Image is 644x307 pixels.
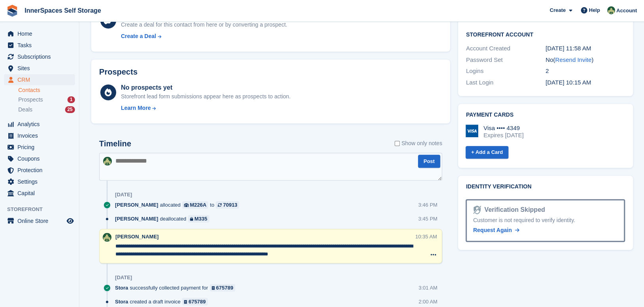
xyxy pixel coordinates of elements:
a: menu [4,188,75,199]
button: Post [418,155,440,168]
div: 675789 [216,284,233,292]
h2: Timeline [99,139,131,148]
span: Pricing [17,142,65,153]
span: Home [17,28,65,39]
div: No [546,56,625,65]
div: Create a Deal [121,32,156,40]
span: [PERSON_NAME] [115,215,158,223]
div: M335 [194,215,207,223]
span: Help [589,6,600,14]
span: Storefront [7,205,79,213]
span: Create [550,6,565,14]
a: Request Again [473,226,519,234]
input: Show only notes [395,139,400,148]
div: 3:45 PM [418,215,437,223]
span: Deals [18,106,33,113]
img: Visa Logo [466,125,478,137]
a: menu [4,142,75,153]
div: deallocated [115,215,213,223]
h2: Prospects [99,67,138,77]
a: M335 [188,215,209,223]
div: 70913 [223,201,237,209]
div: Create a deal for this contact from here or by converting a prospect. [121,21,287,29]
div: Customer is not required to verify identity. [473,216,617,224]
div: 2:00 AM [418,298,437,305]
div: Expires [DATE] [483,132,523,139]
span: Tasks [17,40,65,51]
div: Learn More [121,104,151,112]
span: Stora [115,284,128,292]
a: menu [4,40,75,51]
span: Invoices [17,130,65,141]
h2: Storefront Account [466,30,625,38]
a: menu [4,28,75,39]
a: menu [4,130,75,141]
a: M226A [182,201,208,209]
span: Capital [17,188,65,199]
img: Paula Amey [607,6,615,14]
span: ( ) [553,56,594,63]
a: menu [4,153,75,164]
a: menu [4,165,75,176]
a: Contacts [18,86,75,94]
div: Storefront lead form submissions appear here as prospects to action. [121,92,291,101]
h2: Payment cards [466,112,625,118]
img: Paula Amey [103,157,112,165]
div: successfully collected payment for [115,284,239,292]
a: + Add a Card [466,146,508,159]
span: Settings [17,176,65,187]
div: Last Login [466,78,546,87]
div: No prospects yet [121,83,291,92]
span: [PERSON_NAME] [115,201,158,209]
a: 675789 [210,284,236,292]
span: Subscriptions [17,51,65,62]
a: 675789 [182,298,208,305]
div: M226A [190,201,207,209]
a: Preview store [65,216,75,226]
div: Logins [466,67,546,76]
a: menu [4,74,75,85]
a: Create a Deal [121,32,287,40]
div: 10:35 AM [415,233,437,240]
div: 25 [65,106,75,113]
img: stora-icon-8386f47178a22dfd0bd8f6a31ec36ba5ce8667c1dd55bd0f319d3a0aa187defe.svg [6,5,18,17]
a: menu [4,63,75,74]
a: menu [4,215,75,226]
div: Verification Skipped [481,205,545,215]
span: Account [616,7,637,15]
span: Online Store [17,215,65,226]
img: Identity Verification Ready [473,205,481,214]
span: CRM [17,74,65,85]
span: Sites [17,63,65,74]
time: 2025-07-11 09:15:18 UTC [546,79,591,86]
div: 3:46 PM [418,201,437,209]
a: Resend Invite [555,56,592,63]
a: 70913 [216,201,239,209]
span: Protection [17,165,65,176]
div: created a draft invoice [115,298,212,305]
div: [DATE] [115,274,132,281]
div: 675789 [188,298,205,305]
img: Paula Amey [103,233,111,242]
div: 3:01 AM [418,284,437,292]
a: Learn More [121,104,291,112]
div: Visa •••• 4349 [483,125,523,132]
div: Account Created [466,44,546,53]
a: menu [4,51,75,62]
div: Password Set [466,56,546,65]
a: Prospects 1 [18,96,75,104]
a: menu [4,119,75,130]
div: allocated to [115,201,243,209]
span: Coupons [17,153,65,164]
div: 2 [546,67,625,76]
span: Stora [115,298,128,305]
label: Show only notes [395,139,442,148]
h2: Identity verification [466,184,625,190]
div: 1 [67,96,75,103]
div: [DATE] [115,192,132,198]
span: Request Again [473,227,512,233]
span: Prospects [18,96,43,104]
a: InnerSpaces Self Storage [21,4,104,17]
a: Deals 25 [18,106,75,114]
a: menu [4,176,75,187]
